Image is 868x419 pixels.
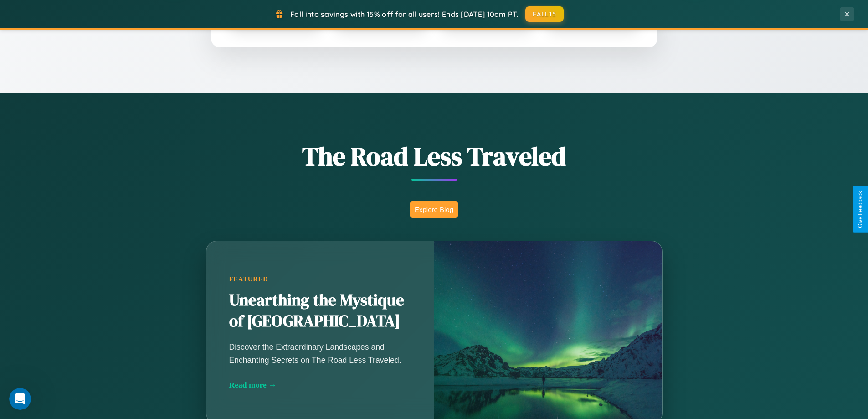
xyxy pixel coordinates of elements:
div: Give Feedback [857,191,863,228]
button: Explore Blog [410,201,458,218]
p: Discover the Extraordinary Landscapes and Enchanting Secrets on The Road Less Traveled. [229,341,411,366]
iframe: Intercom live chat [9,388,31,410]
div: Featured [229,275,411,283]
h1: The Road Less Traveled [161,139,708,174]
h2: Unearthing the Mystique of [GEOGRAPHIC_DATA] [229,290,411,332]
span: Fall into savings with 15% off for all users! Ends [DATE] 10am PT. [290,10,519,19]
div: Read more → [229,380,411,390]
button: FALL15 [525,6,564,22]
